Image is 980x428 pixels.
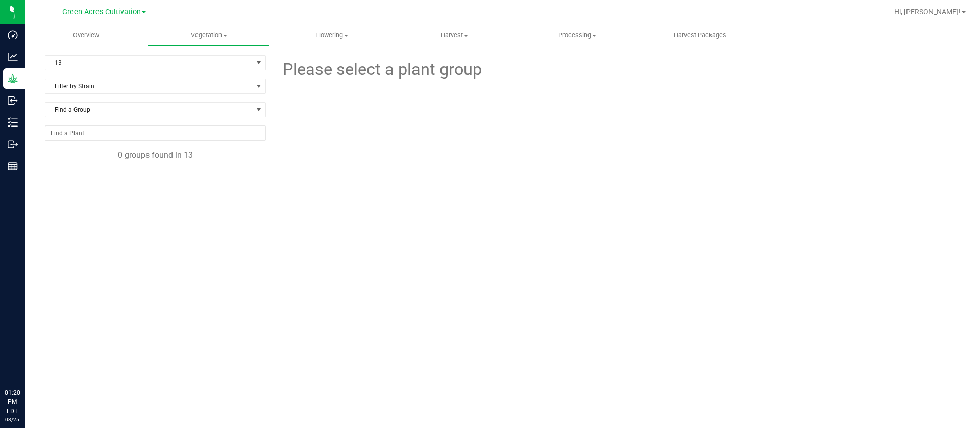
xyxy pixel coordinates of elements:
[45,56,253,70] span: 13
[8,95,18,106] inline-svg: Inbound
[148,24,271,46] a: Vegetation
[148,31,270,40] span: Vegetation
[894,8,961,16] span: Hi, [PERSON_NAME]!
[8,73,18,84] inline-svg: Grow
[24,24,148,46] a: Overview
[281,57,482,82] span: Please select a plant group
[517,31,639,40] span: Processing
[394,31,516,40] span: Harvest
[30,345,42,357] iframe: Resource center unread badge
[393,24,516,46] a: Harvest
[5,416,20,423] p: 08/25
[8,139,18,149] inline-svg: Outbound
[5,388,20,416] p: 01:20 PM EDT
[660,31,740,40] span: Harvest Packages
[639,24,762,46] a: Harvest Packages
[59,31,113,40] span: Overview
[62,8,141,16] span: Green Acres Cultivation
[8,161,18,171] inline-svg: Reports
[45,79,253,93] span: Filter by Strain
[10,346,41,377] iframe: Resource center
[516,24,639,46] a: Processing
[45,149,266,161] div: 0 groups found in 13
[8,117,18,128] inline-svg: Inventory
[45,103,253,117] span: Find a Group
[8,30,18,40] inline-svg: Dashboard
[45,126,265,140] input: NO DATA FOUND
[271,31,393,40] span: Flowering
[253,56,265,70] span: select
[8,52,18,62] inline-svg: Analytics
[270,24,393,46] a: Flowering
